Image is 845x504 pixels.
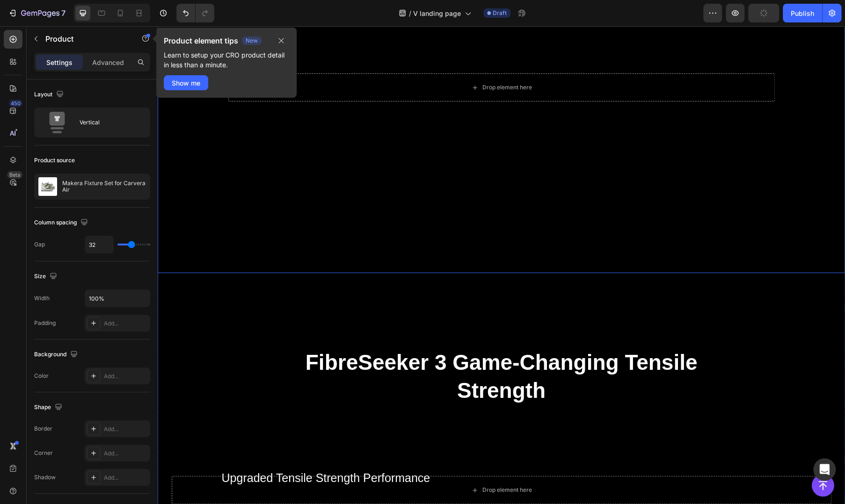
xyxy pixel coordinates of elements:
button: Publish [783,4,822,22]
div: Product source [34,156,75,165]
div: Column spacing [34,216,90,229]
div: Shadow [34,473,56,482]
div: Shape [34,401,64,414]
input: Auto [85,236,113,253]
div: Padding [34,319,56,327]
span: Draft [493,9,507,17]
p: Settings [46,58,73,67]
div: Width [34,294,50,302]
div: Undo/Redo [176,4,214,22]
div: Color [34,372,49,380]
p: Product [45,33,125,44]
div: Size [34,270,59,283]
div: Add... [104,449,148,458]
div: Background [34,348,80,361]
div: Add... [104,474,148,482]
div: Corner [34,449,53,457]
p: Makera Fixture Set for Carvera Air [62,180,146,193]
iframe: Design area [158,26,845,504]
div: Add... [104,372,148,381]
div: Publish [791,8,814,18]
p: 7 [61,7,66,19]
input: Auto [85,290,150,307]
div: Drop element here [325,58,374,65]
div: Beta [7,171,22,179]
img: product feature img [38,177,57,196]
div: Gap [34,240,45,249]
div: Open Intercom Messenger [813,458,836,481]
div: Layout [34,88,66,101]
div: 450 [9,100,22,107]
p: Advanced [92,58,124,67]
span: / [409,8,411,18]
strong: FibreSeeker 3 Game-Changing Tensile Strength [148,324,540,376]
span: V landing page [413,8,461,18]
div: Add... [104,319,148,328]
button: 7 [4,4,70,22]
div: Border [34,425,52,433]
div: Vertical [80,112,137,133]
div: Add... [104,425,148,433]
